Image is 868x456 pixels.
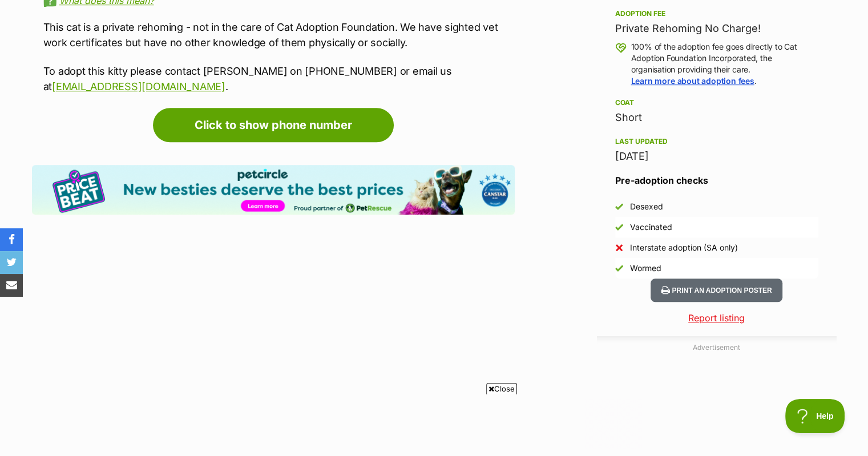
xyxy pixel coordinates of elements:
[43,63,515,94] p: To adopt this kitty please contact [PERSON_NAME] on [PHONE_NUMBER] or email us at .
[615,148,818,164] div: [DATE]
[615,110,818,126] div: Short
[32,165,515,215] img: Pet Circle promo banner
[52,80,225,92] a: [EMAIL_ADDRESS][DOMAIN_NAME]
[630,221,672,233] div: Vaccinated
[615,21,818,37] div: Private Rehoming No Charge!
[227,399,642,450] iframe: Advertisement
[615,244,623,252] img: No
[615,203,623,211] img: Yes
[486,383,517,394] span: Close
[630,263,661,274] div: Wormed
[630,201,663,212] div: Desexed
[615,223,623,231] img: Yes
[615,173,818,187] h3: Pre-adoption checks
[597,311,837,325] a: Report listing
[785,399,845,433] iframe: Help Scout Beacon - Open
[43,19,515,50] p: This cat is a private rehoming - not in the care of Cat Adoption Foundation. We have sighted vet ...
[153,108,394,142] a: Click to show phone number
[631,76,754,86] a: Learn more about adoption fees
[615,137,818,146] div: Last updated
[615,98,818,107] div: Coat
[631,41,818,87] p: 100% of the adoption fee goes directly to Cat Adoption Foundation Incorporated, the organisation ...
[615,264,623,272] img: Yes
[615,9,818,18] div: Adoption fee
[651,279,782,302] button: Print an adoption poster
[630,242,738,253] div: Interstate adoption (SA only)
